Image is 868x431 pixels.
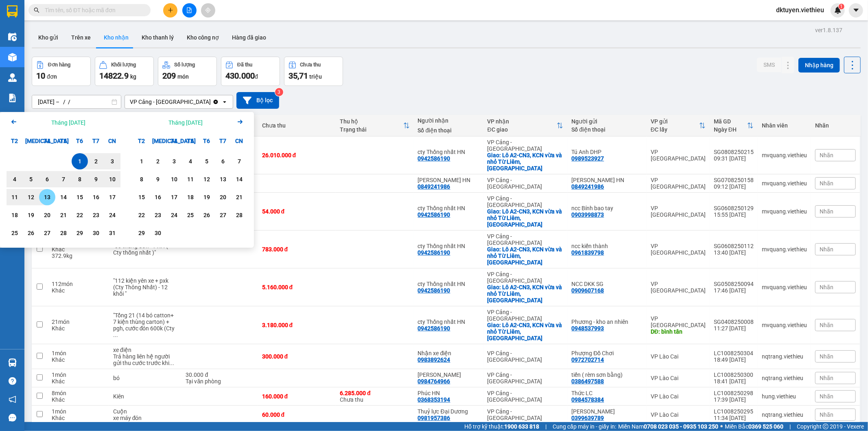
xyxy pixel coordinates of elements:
svg: Arrow Right [235,117,245,127]
button: Previous month. [9,117,19,128]
div: Choose Thứ Năm, tháng 08 21 2025. It's available. [55,207,72,223]
button: Nhập hàng [798,58,840,73]
input: Select a date range. [32,95,121,108]
div: ĐC giao [488,126,557,133]
div: Ngày ĐH [714,126,747,133]
div: SG0608250129 [714,205,754,211]
div: [MEDICAL_DATA] [150,133,166,149]
div: Choose Thứ Hai, tháng 08 4 2025. It's available. [7,171,23,187]
img: warehouse-icon [8,358,17,367]
div: 23 [152,210,164,220]
button: Đơn hàng10đơn [32,57,91,86]
div: 10 [168,174,180,184]
div: Choose Thứ Sáu, tháng 09 26 2025. It's available. [199,207,215,223]
div: 1 [136,156,147,166]
div: 0942586190 [418,249,450,256]
div: 20 [217,192,229,202]
div: 29 [74,228,85,238]
span: 209 [162,71,176,81]
div: VP Cảng - [GEOGRAPHIC_DATA] [488,139,564,152]
div: VP Cảng - [GEOGRAPHIC_DATA] [488,195,564,208]
span: món [177,73,189,80]
div: Choose Thứ Sáu, tháng 08 22 2025. It's available. [72,207,88,223]
div: 8 [136,174,147,184]
div: Choose Thứ Hai, tháng 09 22 2025. It's available. [133,207,150,223]
div: Choose Thứ Năm, tháng 09 18 2025. It's available. [182,189,199,205]
div: Choose Thứ Năm, tháng 09 4 2025. It's available. [182,153,199,169]
div: "33 thùng Sơn +PXH ( Cty thống nhất )" [113,243,178,256]
div: mvquang.viethieu [762,246,807,253]
div: Choose Thứ Năm, tháng 09 11 2025. It's available. [182,171,199,187]
div: 0989523927 [571,155,604,162]
div: "112 kiện yên xe + pxk (Cty Thông Nhất) - 12 khối " [113,277,178,297]
img: warehouse-icon [8,33,17,41]
div: 7 [234,156,245,166]
span: Nhãn [820,180,833,187]
div: VP Cảng - [GEOGRAPHIC_DATA] [488,309,564,322]
div: Choose Thứ Tư, tháng 08 6 2025. It's available. [39,171,55,187]
div: 0961839798 [571,249,604,256]
div: 3 [168,156,180,166]
div: Choose Thứ Hai, tháng 08 11 2025. It's available. [7,189,23,205]
div: ncc Bính bao tay [571,205,642,211]
span: 1 [840,4,843,9]
sup: 1 [839,4,844,9]
div: Choose Chủ Nhật, tháng 08 17 2025. It's available. [104,189,120,205]
div: 6 [217,156,229,166]
button: Số lượng209món [158,57,217,86]
div: 30 [152,228,164,238]
img: warehouse-icon [8,73,17,82]
svg: open [221,99,228,105]
div: 09:31 [DATE] [714,155,754,162]
div: 11 [185,174,196,184]
div: 1 [74,156,85,166]
div: Choose Thứ Năm, tháng 08 28 2025. It's available. [55,225,72,241]
div: Selected start date. Thứ Sáu, tháng 08 1 2025. It's available. [72,153,88,169]
div: Chưa thu [300,62,321,68]
div: "Tổng 21 (14 bó catton+ 7 kiện thùng carton) + pgh, cước đón 600k (Cty Thông Nhất) 6 khôi " [113,312,178,338]
div: 21 [234,192,245,202]
div: T7 [215,133,231,149]
div: Choose Thứ Bảy, tháng 09 20 2025. It's available. [215,189,231,205]
div: Choose Thứ Sáu, tháng 08 8 2025. It's available. [72,171,88,187]
div: VP gửi [651,118,699,125]
div: T7 [88,133,104,149]
div: Choose Thứ Hai, tháng 09 8 2025. It's available. [133,171,150,187]
div: Anh Dũng HN [418,177,479,183]
div: CN [231,133,247,149]
div: Khác [52,287,105,294]
div: Choose Thứ Sáu, tháng 09 5 2025. It's available. [199,153,215,169]
div: VP [GEOGRAPHIC_DATA] [651,177,706,190]
svg: Clear value [212,99,219,105]
div: Choose Chủ Nhật, tháng 09 7 2025. It's available. [231,153,247,169]
div: Choose Thứ Ba, tháng 08 19 2025. It's available. [23,207,39,223]
div: 112 món [52,281,105,287]
div: Khối lượng [111,62,136,68]
span: đ [255,73,258,80]
div: Choose Thứ Sáu, tháng 09 19 2025. It's available. [199,189,215,205]
div: 15 [136,192,147,202]
div: 27 [42,228,53,238]
div: cty Thống nhất HN [418,205,479,211]
div: 25 [9,228,20,238]
div: cty Thống nhất HN [418,319,479,325]
div: 23 [90,210,102,220]
div: SG0608250112 [714,243,754,249]
div: ncc kiến thành [571,243,642,249]
div: 0942586190 [418,287,450,294]
div: Choose Thứ Bảy, tháng 08 2 2025. It's available. [88,153,104,169]
div: 18 [185,192,196,202]
div: Choose Chủ Nhật, tháng 09 14 2025. It's available. [231,171,247,187]
span: đơn [47,73,57,80]
div: Choose Thứ Tư, tháng 08 13 2025. It's available. [39,189,55,205]
div: T2 [133,133,150,149]
span: plus [168,7,173,13]
div: Choose Chủ Nhật, tháng 08 31 2025. It's available. [104,225,120,241]
button: Kho nhận [97,28,135,47]
div: 21 [58,210,69,220]
span: caret-down [853,7,860,14]
div: Thu hộ [340,118,403,125]
div: 22 [136,210,147,220]
div: 9 [90,174,102,184]
div: Choose Thứ Hai, tháng 09 15 2025. It's available. [133,189,150,205]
